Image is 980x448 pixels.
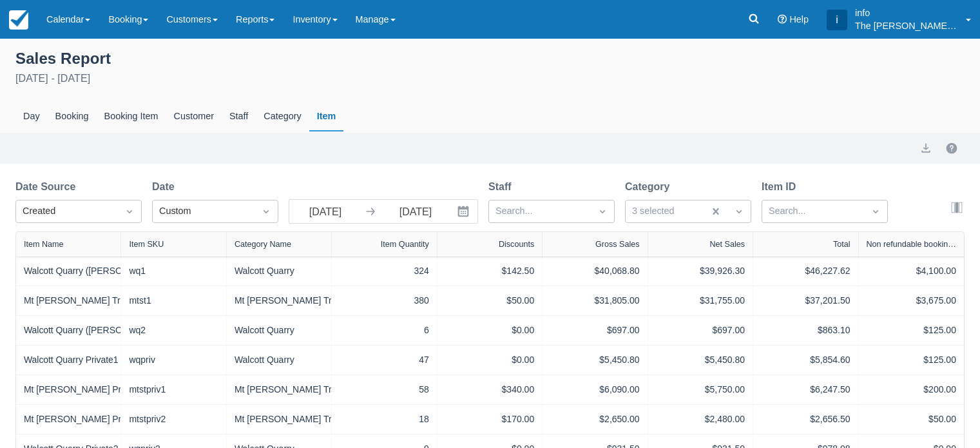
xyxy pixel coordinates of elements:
label: Item ID [762,179,801,195]
a: Walcott Quarry ([PERSON_NAME] Shale) [24,264,190,278]
span: Dropdown icon [869,205,882,218]
p: info [855,6,958,19]
div: $46,227.62 [761,264,850,278]
div: Total [833,240,850,249]
a: Mt [PERSON_NAME] Private2 Closed [24,413,175,426]
div: Sales Report [15,46,965,68]
div: wq1 [129,264,218,278]
span: Dropdown icon [596,205,609,218]
span: Dropdown icon [733,205,745,218]
div: $340.00 [445,383,534,396]
div: $142.50 [445,264,534,278]
div: $50.00 [867,413,956,426]
span: Dropdown icon [123,205,136,218]
div: Mt [PERSON_NAME] Trilobite beds [235,413,323,426]
span: Dropdown icon [260,205,273,218]
div: $37,201.50 [761,294,850,307]
div: Walcott Quarry [235,264,323,278]
div: Category [256,102,309,131]
a: Walcott Quarry ([PERSON_NAME] Shale) Group2 [24,324,222,337]
div: $697.00 [550,324,639,337]
div: Day [15,102,48,131]
div: 6 [340,324,428,337]
input: Start Date [289,200,361,223]
div: $40,068.80 [550,264,639,278]
div: Item Quantity [381,240,429,249]
div: Created [23,204,111,219]
div: $5,750.00 [656,383,745,396]
a: Mt [PERSON_NAME] Trilobite Beds [24,294,166,307]
div: $863.10 [761,324,850,337]
div: Item Name [24,240,64,249]
div: $170.00 [445,413,534,426]
div: $31,755.00 [656,294,745,307]
div: Item SKU [129,240,164,249]
label: Staff [488,179,517,195]
div: Staff [222,102,256,131]
div: 58 [340,383,428,396]
div: wqpriv [129,353,218,367]
div: $697.00 [656,324,745,337]
div: Non refundable booking fee (included) [867,240,956,249]
div: Custom [159,204,248,219]
div: Item [309,102,344,131]
span: Help [789,14,809,24]
p: The [PERSON_NAME] Shale Geoscience Foundation [855,19,958,32]
div: $4,100.00 [867,264,956,278]
div: 18 [340,413,428,426]
button: export [918,141,934,156]
div: 324 [340,264,428,278]
div: $5,854.60 [761,353,850,367]
div: $0.00 [445,324,534,337]
div: $50.00 [445,294,534,307]
input: End Date [380,200,452,223]
div: mtstpriv1 [129,383,218,396]
div: Discounts [499,240,534,249]
div: Mt [PERSON_NAME] Trilobite beds [235,294,323,307]
div: 47 [340,353,428,367]
a: Walcott Quarry Private1 Closed [24,353,148,367]
div: Walcott Quarry [235,353,323,367]
div: [DATE] - [DATE] [15,71,965,86]
div: wq2 [129,324,218,337]
div: $2,480.00 [656,413,745,426]
div: i [827,10,847,30]
div: $5,450.80 [550,353,639,367]
div: Booking Item [97,102,166,131]
div: mtstpriv2 [129,413,218,426]
div: $2,656.50 [761,413,850,426]
label: Category [625,179,675,195]
div: $5,450.80 [656,353,745,367]
div: Walcott Quarry [235,324,323,337]
div: $6,247.50 [761,383,850,396]
div: Net Sales [709,240,745,249]
img: checkfront-main-nav-mini-logo.png [9,10,28,30]
div: mtst1 [129,294,218,307]
div: $39,926.30 [656,264,745,278]
i: Help [778,15,787,24]
div: Booking [48,102,97,131]
div: $0.00 [445,353,534,367]
button: Interact with the calendar and add the check-in date for your trip. [452,200,477,223]
div: Mt [PERSON_NAME] Trilobite beds [235,383,323,396]
div: $125.00 [867,353,956,367]
div: $2,650.00 [550,413,639,426]
div: $6,090.00 [550,383,639,396]
div: $3,675.00 [867,294,956,307]
div: $200.00 [867,383,956,396]
a: Mt [PERSON_NAME] Private1 Closed [24,383,175,396]
div: Category Name [235,240,291,249]
div: $125.00 [867,324,956,337]
div: Customer [166,102,222,131]
label: Date Source [15,179,81,195]
div: Gross Sales [595,240,640,249]
label: Date [152,179,180,195]
div: 380 [340,294,428,307]
div: $31,805.00 [550,294,639,307]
